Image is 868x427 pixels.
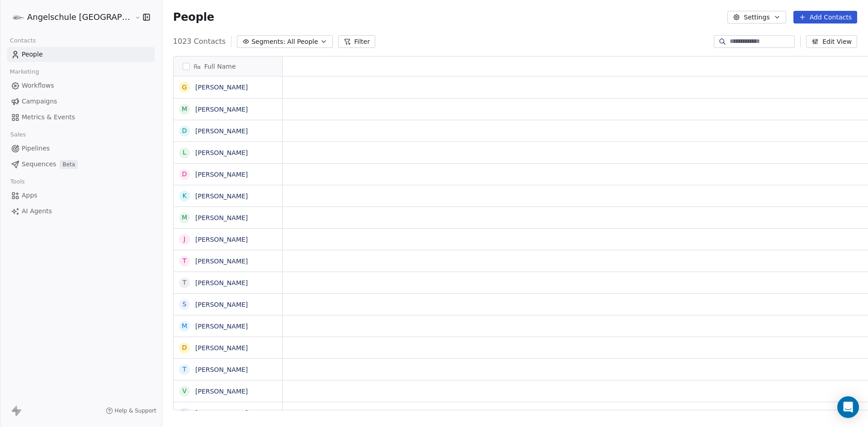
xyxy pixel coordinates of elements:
[338,35,376,48] button: Filter
[22,50,43,59] span: People
[837,396,859,418] div: Open Intercom Messenger
[195,171,248,178] a: [PERSON_NAME]
[60,160,78,169] span: Beta
[7,78,155,93] a: Workflows
[22,206,52,216] span: AI Agents
[7,110,155,125] a: Metrics & Events
[251,37,285,47] span: Segments:
[7,141,155,156] a: Pipelines
[173,36,226,47] span: 1023 Contacts
[6,175,28,188] span: Tools
[806,35,857,48] button: Edit View
[182,191,186,201] div: K
[115,407,156,414] span: Help & Support
[183,365,187,374] div: T
[106,407,156,414] a: Help & Support
[182,83,187,92] div: G
[7,47,155,62] a: People
[204,62,236,71] span: Full Name
[174,56,282,76] div: Full Name
[6,128,30,141] span: Sales
[195,127,248,135] a: [PERSON_NAME]
[182,321,187,331] div: M
[22,81,54,90] span: Workflows
[22,97,57,106] span: Campaigns
[182,126,187,136] div: D
[195,323,248,330] a: [PERSON_NAME]
[182,169,187,179] div: D
[182,213,187,222] div: M
[22,144,50,153] span: Pipelines
[22,113,75,122] span: Metrics & Events
[195,192,248,200] a: [PERSON_NAME]
[183,278,187,287] div: T
[27,11,132,23] span: Angelschule [GEOGRAPHIC_DATA]
[7,94,155,109] a: Campaigns
[195,301,248,308] a: [PERSON_NAME]
[6,65,43,79] span: Marketing
[22,191,38,200] span: Apps
[195,344,248,352] a: [PERSON_NAME]
[195,388,248,395] a: [PERSON_NAME]
[195,106,248,113] a: [PERSON_NAME]
[182,386,187,396] div: V
[182,343,187,352] div: D
[7,188,155,203] a: Apps
[173,10,214,24] span: People
[183,148,186,157] div: L
[727,11,786,23] button: Settings
[287,37,318,47] span: All People
[174,76,283,411] div: grid
[195,279,248,286] a: [PERSON_NAME]
[11,9,128,25] button: Angelschule [GEOGRAPHIC_DATA]
[183,408,186,418] div: L
[195,236,248,243] a: [PERSON_NAME]
[195,149,248,156] a: [PERSON_NAME]
[7,204,155,219] a: AI Agents
[182,104,187,114] div: M
[182,300,186,309] div: S
[195,84,248,91] a: [PERSON_NAME]
[6,34,40,47] span: Contacts
[13,12,24,23] img: logo180-180.png
[195,214,248,221] a: [PERSON_NAME]
[195,409,248,417] a: [PERSON_NAME]
[195,366,248,373] a: [PERSON_NAME]
[184,235,185,244] div: J
[22,160,56,169] span: Sequences
[183,256,187,266] div: T
[793,11,857,23] button: Add Contacts
[195,258,248,265] a: [PERSON_NAME]
[7,157,155,172] a: SequencesBeta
